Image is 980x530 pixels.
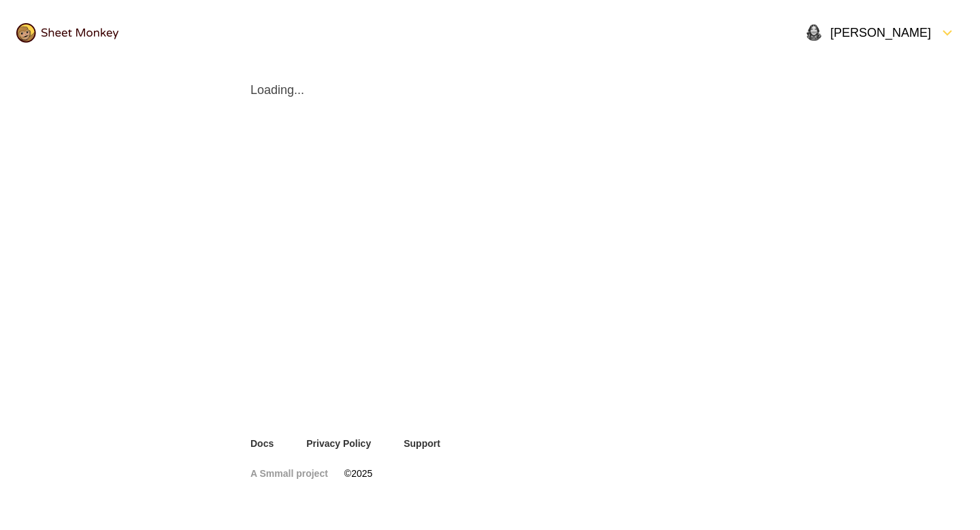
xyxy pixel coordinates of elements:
[806,25,931,41] div: [PERSON_NAME]
[250,437,274,450] a: Docs
[344,467,372,480] span: © 2025
[939,25,955,41] svg: FormDown
[798,16,964,49] button: Open Menu
[16,23,118,43] img: logo@2x.png
[250,467,328,480] a: A Smmall project
[250,82,730,98] span: Loading...
[404,437,440,450] a: Support
[306,437,371,450] a: Privacy Policy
